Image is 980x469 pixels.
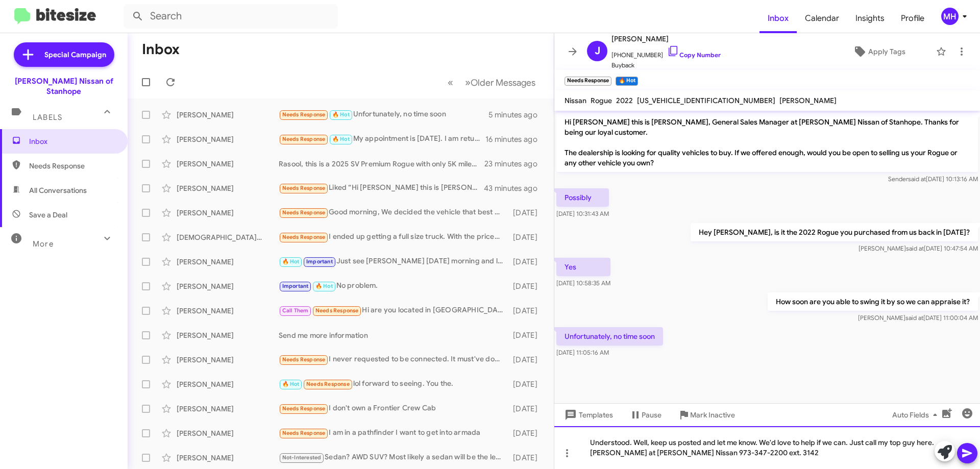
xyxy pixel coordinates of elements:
button: Previous [442,72,459,93]
div: [PERSON_NAME] [177,110,279,120]
span: More [33,239,54,249]
span: Labels [33,113,62,122]
span: Sender [DATE] 10:13:16 AM [888,175,978,183]
div: [DATE] [508,379,546,389]
small: 🔥 Hot [616,77,638,86]
div: [DATE] [508,428,546,438]
div: [PERSON_NAME] [177,159,279,169]
span: 🔥 Hot [282,381,300,387]
span: [PHONE_NUMBER] [611,45,721,60]
a: Inbox [759,4,797,33]
span: Save a Deal [29,210,67,220]
span: Important [306,258,333,265]
span: [US_VEHICLE_IDENTIFICATION_NUMBER] [637,96,775,105]
div: I don't own a Frontier Crew Cab [279,403,508,414]
div: My appointment is [DATE]. I am returning the car because the car is still not fixed. [279,133,485,145]
span: 2022 [616,96,633,105]
span: Needs Response [282,111,326,118]
div: 43 minutes ago [484,183,546,193]
span: [PERSON_NAME] [611,33,721,45]
div: Unfortunately, no time soon [279,109,488,120]
button: Pause [621,406,670,424]
p: How soon are you able to swing it by so we can appraise it? [768,292,978,311]
span: Needs Response [282,136,326,142]
input: Search [124,4,338,29]
span: Needs Response [306,381,350,387]
div: I am in a pathfinder I want to get into armada [279,427,508,439]
div: [PERSON_NAME] [177,428,279,438]
a: Insights [847,4,893,33]
div: [DATE] [508,257,546,267]
div: Good morning, We decided the vehicle that best met our needs & wants was a white 2025 Nissan Fron... [279,207,508,218]
div: I never requested to be connected. It must've done it automatically [279,354,508,365]
span: Auto Fields [892,406,941,424]
span: Calendar [797,4,847,33]
span: Nissan [565,96,586,105]
span: Needs Response [282,405,326,412]
span: 🔥 Hot [332,111,350,118]
a: Copy Number [667,51,721,59]
p: Possibly [556,188,609,207]
button: Next [459,72,542,93]
div: MH [941,8,959,25]
div: No problem. [279,280,508,292]
span: Mark Inactive [690,406,735,424]
p: Hey [PERSON_NAME], is it the 2022 Rogue you purchased from us back in [DATE]? [691,223,978,241]
div: Understood. Well, keep us posted and let me know. We'd love to help if we can. Just call my top g... [554,426,980,469]
div: [DATE] [508,330,546,340]
div: [DATE] [508,232,546,242]
span: Pause [642,406,661,424]
span: Inbox [29,136,116,146]
div: 5 minutes ago [488,110,546,120]
span: Needs Response [282,185,326,191]
span: Apply Tags [868,42,905,61]
div: Just see [PERSON_NAME] [DATE] morning and let's see what we can do. [279,256,508,267]
p: Yes [556,258,610,276]
div: [DATE] [508,208,546,218]
span: J [595,43,600,59]
span: Needs Response [282,209,326,216]
span: [DATE] 11:05:16 AM [556,349,609,356]
button: MH [933,8,969,25]
span: Important [282,283,309,289]
span: [PERSON_NAME] [779,96,837,105]
span: Templates [562,406,613,424]
small: Needs Response [565,77,611,86]
span: [PERSON_NAME] [DATE] 11:00:04 AM [858,314,978,322]
div: [DATE] [508,355,546,365]
span: Not-Interested [282,454,322,461]
div: [PERSON_NAME] [177,183,279,193]
div: [PERSON_NAME] [177,330,279,340]
span: All Conversations [29,185,87,195]
span: Buyback [611,60,721,70]
button: Templates [554,406,621,424]
p: Hi [PERSON_NAME] this is [PERSON_NAME], General Sales Manager at [PERSON_NAME] Nissan of Stanhope... [556,113,978,172]
span: 🔥 Hot [282,258,300,265]
span: said at [906,244,924,252]
span: » [465,76,471,89]
span: Call Them [282,307,309,314]
h1: Inbox [142,41,180,58]
div: Send me more information [279,330,508,340]
div: 16 minutes ago [485,134,546,144]
button: Apply Tags [826,42,931,61]
div: [PERSON_NAME] [177,134,279,144]
div: [DEMOGRAPHIC_DATA][PERSON_NAME] [177,232,279,242]
span: Profile [893,4,933,33]
span: Needs Response [315,307,359,314]
div: [PERSON_NAME] [177,257,279,267]
span: Needs Response [282,234,326,240]
div: [PERSON_NAME] [177,208,279,218]
a: Special Campaign [14,42,114,67]
div: [PERSON_NAME] [177,453,279,463]
div: [PERSON_NAME] [177,306,279,316]
span: [DATE] 10:31:43 AM [556,210,609,217]
span: [PERSON_NAME] [DATE] 10:47:54 AM [859,244,978,252]
div: [DATE] [508,453,546,463]
div: Sedan? AWD SUV? Most likely a sedan will be the least expensive in this market. [279,452,508,463]
span: « [448,76,453,89]
div: Rasool, this is a 2025 SV Premium Rogue with only 5K miles on it. At $31,888 you're already savin... [279,159,484,169]
div: I ended up getting a full size truck. With the prices of the mid sized it didn't make sense to mo... [279,231,508,243]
